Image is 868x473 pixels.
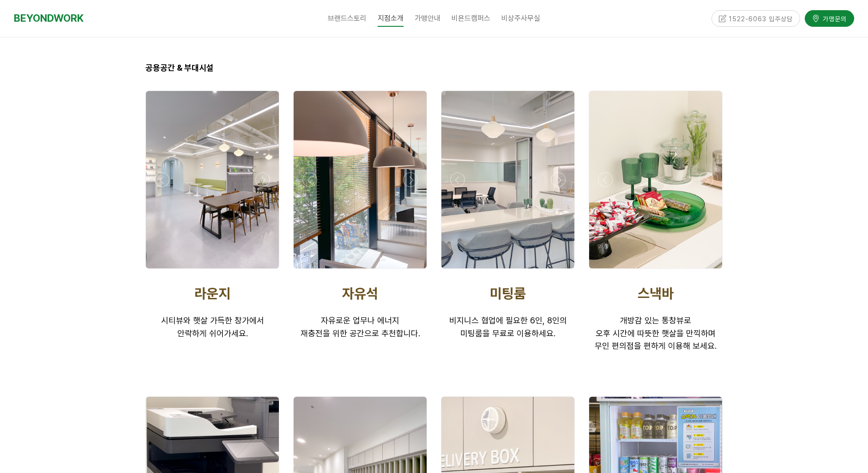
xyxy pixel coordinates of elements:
[820,13,847,22] span: 가맹문의
[385,315,399,325] span: 너지
[372,7,409,30] a: 지점소개
[595,341,717,351] span: 무인 편의점을 편하게 이용해 보세요.
[446,7,496,30] a: 비욘드캠퍼스
[452,14,490,23] span: 비욘드캠퍼스
[449,315,567,325] span: 비지니스 협업에 필요한 6인, 8인의
[409,7,446,30] a: 가맹안내
[378,11,404,27] span: 지점소개
[496,7,546,30] a: 비상주사무실
[501,14,540,23] span: 비상주사무실
[490,285,526,302] span: 미팅룸
[342,285,378,302] span: 자유석
[145,63,214,73] span: 공용공간 & 부대시설
[415,14,440,23] span: 가맹안내
[805,9,854,25] a: 가맹문의
[14,10,84,27] a: BEYONDWORK
[177,328,248,338] span: 안락하게 쉬어가세요.
[328,14,367,23] span: 브랜드스토리
[322,7,372,30] a: 브랜드스토리
[321,315,385,325] span: 자유로운 업무나 에
[161,315,264,325] span: 시티뷰와 햇살 가득한 창가에서
[596,328,716,338] span: 오후 시간에 따뜻한 햇살을 만끽하며
[638,285,674,302] span: 스낵바
[620,315,691,325] span: 개방감 있는 통창뷰로
[460,328,555,338] span: 미팅룸을 무료로 이용하세요.
[301,328,420,338] span: 재충전을 위한 공간으로 추천합니다.
[194,285,230,302] span: 라운지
